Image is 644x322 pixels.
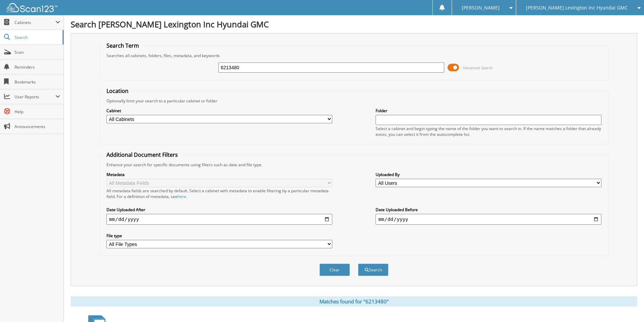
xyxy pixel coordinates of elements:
label: Folder [376,108,601,114]
div: Enhance your search for specific documents using filters such as date and file type. [103,162,605,168]
div: Select a cabinet and begin typing the name of the folder you want to search in. If the name match... [376,126,601,137]
span: [PERSON_NAME] Lexington Inc Hyundai GMC [526,6,628,10]
span: Cabinets [15,20,55,25]
legend: Additional Document Filters [103,151,181,158]
span: Scan [15,49,60,55]
label: Uploaded By [376,172,601,177]
span: Announcements [15,124,60,129]
button: Search [358,264,388,276]
a: here [177,194,186,199]
span: Advanced Search [463,65,493,70]
button: Clear [319,264,350,276]
img: scan123-logo-white.svg [7,3,57,12]
div: Optionally limit your search to a particular cabinet or folder [103,98,605,104]
h1: Search [PERSON_NAME] Lexington Inc Hyundai GMC [71,19,637,30]
label: Cabinet [106,108,332,114]
label: Date Uploaded After [106,207,332,213]
label: Date Uploaded Before [376,207,601,213]
label: Metadata [106,172,332,177]
span: [PERSON_NAME] [462,6,500,10]
span: User Reports [15,94,55,100]
div: Searches all cabinets, folders, files, metadata, and keywords [103,53,605,58]
legend: Location [103,87,132,95]
input: end [376,214,601,225]
div: Matches found for "6213480" [71,296,637,306]
span: Bookmarks [15,79,60,85]
legend: Search Term [103,42,142,49]
div: All metadata fields are searched by default. Select a cabinet with metadata to enable filtering b... [106,188,332,199]
span: Help [15,109,60,115]
span: Reminders [15,64,60,70]
span: Search [15,34,59,40]
input: start [106,214,332,225]
label: File type [106,233,332,239]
